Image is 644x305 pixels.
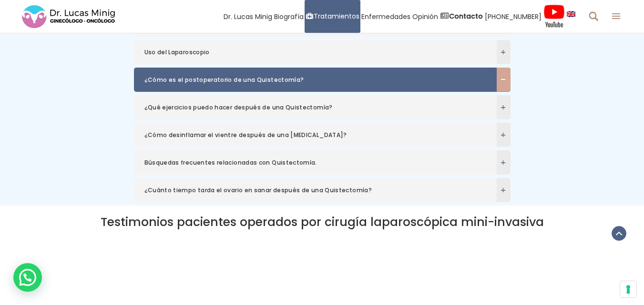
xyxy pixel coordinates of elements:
[567,11,575,17] img: language english
[144,186,481,195] span: ¿Cuánto tiempo tarda el ovario en sanar después de una Quistectomía?
[144,75,481,85] span: ¿Cómo es el postoperatorio de una Quistectomía?
[412,11,438,22] span: Opinión
[224,11,272,22] span: Dr. Lucas Minig
[543,4,565,28] img: Videos Youtube Ginecología
[314,11,359,22] span: Tratamientos
[144,48,481,57] span: Uso del Laparoscopio
[620,281,636,297] button: Sus preferencias de consentimiento para tecnologías de seguimiento
[144,103,481,112] span: ¿Qué ejercicios puedo hacer después de una Quistectomía?
[274,11,304,22] span: Biografía
[449,11,483,21] strong: Contacto
[144,158,481,167] span: Búsquedas frecuentes relacionadas con Quistectomía.
[485,11,542,22] span: [PHONE_NUMBER]
[144,130,481,140] span: ¿Cómo desinflamar el vientre después de una [MEDICAL_DATA]?
[361,11,410,22] span: Enfermedades
[36,215,608,229] h2: Testimonios pacientes operados por cirugía laparoscópica mini-invasiva
[13,263,42,292] div: WhatsApp contact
